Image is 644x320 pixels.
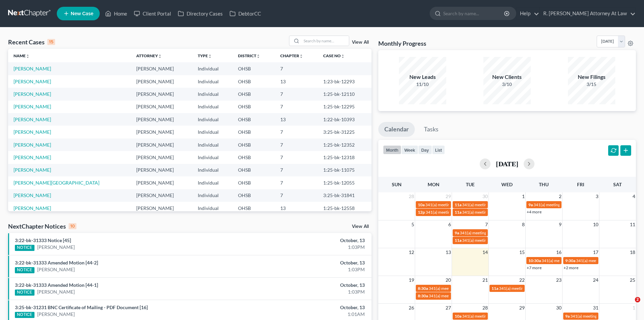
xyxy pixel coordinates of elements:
span: 8:30a [418,293,428,298]
td: OHSB [233,202,275,214]
td: 1:25-bk-12110 [318,88,372,100]
td: OHSB [233,101,275,113]
span: 341(a) meeting for [PERSON_NAME] [460,230,525,235]
a: [PERSON_NAME] [37,244,75,251]
span: 30 [555,304,562,312]
div: NOTICE [15,245,34,251]
td: [PERSON_NAME] [131,151,192,164]
h2: [DATE] [496,160,518,167]
span: 13 [445,248,452,256]
span: Sat [613,182,622,187]
a: +4 more [527,209,542,214]
span: Sun [392,182,402,187]
i: unfold_more [26,54,30,58]
div: October, 13 [253,304,365,311]
span: 30 [482,192,488,200]
td: [PERSON_NAME] [131,75,192,88]
a: Tasks [418,122,445,137]
button: list [432,145,445,154]
td: 1:22-bk-10393 [318,113,372,126]
button: month [383,145,401,154]
span: Tue [466,182,475,187]
td: OHSB [233,88,275,100]
i: unfold_more [158,54,162,58]
i: unfold_more [341,54,345,58]
td: [PERSON_NAME] [131,176,192,189]
span: 341(a) meeting for [PERSON_NAME] [462,202,527,207]
div: 3/15 [568,81,615,88]
div: NextChapter Notices [8,222,76,230]
td: Individual [192,101,233,113]
div: New Filings [568,73,615,81]
span: 7 [484,220,488,229]
a: [PERSON_NAME] [37,266,75,273]
span: 23 [555,276,562,284]
span: 11a [455,210,461,215]
div: 11/10 [399,81,446,88]
div: NOTICE [15,290,34,296]
td: 7 [275,151,318,164]
td: [PERSON_NAME] [131,126,192,138]
td: [PERSON_NAME] [131,189,192,202]
td: [PERSON_NAME] [131,202,192,214]
span: 2 [558,192,562,200]
a: [PERSON_NAME] [14,104,51,109]
span: 10a [418,202,425,207]
span: 9a [528,202,533,207]
span: 25 [629,276,636,284]
a: DebtorCC [226,7,264,20]
a: [PERSON_NAME] [14,116,51,122]
span: 341(a) meeting for [PERSON_NAME] & [PERSON_NAME] [425,202,526,207]
td: OHSB [233,113,275,126]
td: 7 [275,176,318,189]
a: Directory Cases [174,7,226,20]
a: Client Portal [130,7,174,20]
span: 10 [592,220,599,229]
span: 17 [592,248,599,256]
span: 341(a) meeting for [PERSON_NAME] [462,210,527,215]
div: 1:03PM [253,289,365,295]
td: 13 [275,202,318,214]
span: 14 [482,248,488,256]
span: 20 [445,276,452,284]
span: 341(a) meeting for [PERSON_NAME] [429,286,494,291]
span: 341(a) meeting for [PERSON_NAME] & [PERSON_NAME] [462,238,563,243]
span: 16 [555,248,562,256]
span: 341(a) meeting for [PERSON_NAME] [462,314,527,319]
a: 3:22-bk-31333 Amended Motion [44-1] [15,282,98,288]
span: 341(a) meeting for [PERSON_NAME] [499,286,564,291]
span: 9 [558,220,562,229]
td: Individual [192,126,233,138]
span: 341(a) meeting for [PERSON_NAME] [576,258,641,263]
button: day [418,145,432,154]
td: Individual [192,113,233,126]
span: 3 [595,192,599,200]
a: Help [517,7,539,20]
h3: Monthly Progress [378,39,426,47]
i: unfold_more [299,54,303,58]
td: [PERSON_NAME] [131,88,192,100]
td: 7 [275,189,318,202]
div: 3/10 [483,81,531,88]
span: 4 [632,192,636,200]
a: [PERSON_NAME] [14,192,51,198]
td: 13 [275,113,318,126]
td: Individual [192,176,233,189]
td: OHSB [233,151,275,164]
td: Individual [192,88,233,100]
td: 7 [275,138,318,151]
div: 1:03PM [253,266,365,273]
td: [PERSON_NAME] [131,113,192,126]
td: Individual [192,202,233,214]
span: 12 [408,248,415,256]
span: 29 [445,192,452,200]
td: 7 [275,164,318,176]
a: [PERSON_NAME] [14,91,51,97]
a: Case Nounfold_more [323,53,345,58]
span: 11 [629,220,636,229]
a: [PERSON_NAME] [14,129,51,135]
span: 12p [418,210,425,215]
td: 1:25-bk-11075 [318,164,372,176]
a: [PERSON_NAME] [14,66,51,71]
span: 341(a) meeting for [PERSON_NAME] [533,202,599,207]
